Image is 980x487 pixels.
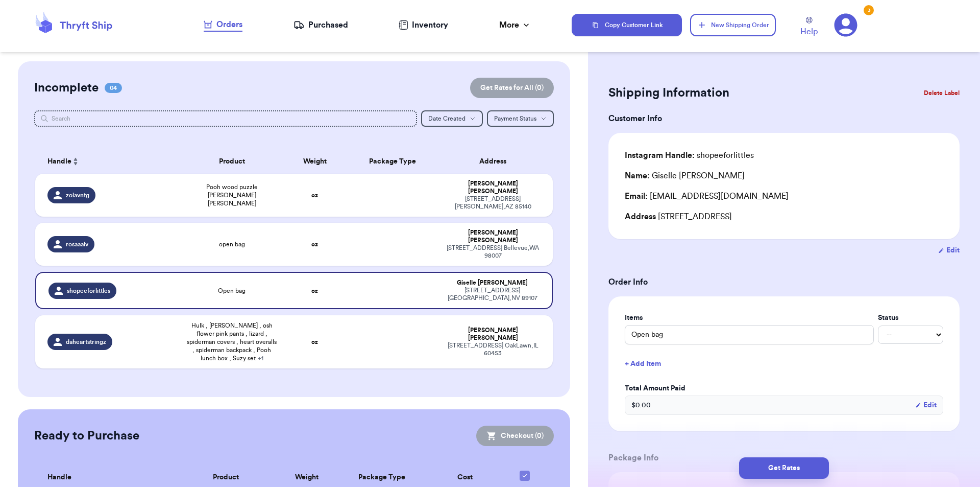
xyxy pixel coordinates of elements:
[47,472,71,483] span: Handle
[800,17,818,38] a: Help
[625,149,754,161] div: shopeeforlittles
[311,241,318,247] strong: oz
[186,321,278,362] span: Hulk , [PERSON_NAME] , osh flower pink pants , lizard , spiderman covers , heart overalls , spide...
[204,18,242,32] a: Orders
[311,339,318,345] strong: oz
[66,338,106,346] span: daheartstringz
[258,355,263,361] span: + 1
[476,426,554,446] button: Checkout (0)
[800,26,818,38] span: Help
[625,170,745,182] div: Giselle [PERSON_NAME]
[938,245,960,256] button: Edit
[625,151,695,159] span: Instagram Handle:
[445,279,540,287] div: Giselle [PERSON_NAME]
[428,115,465,122] span: Date Created
[399,19,448,31] a: Inventory
[739,457,829,479] button: Get Rates
[105,83,122,93] span: 04
[311,288,318,294] strong: oz
[608,112,960,125] h3: Customer Info
[470,78,554,98] button: Get Rates for All (0)
[67,287,110,295] span: shopeeforlittles
[572,14,682,36] button: Copy Customer Link
[311,192,318,198] strong: oz
[180,149,284,174] th: Product
[445,195,541,211] div: [STREET_ADDRESS] [PERSON_NAME] , AZ 85140
[621,353,947,375] button: + Add Item
[204,18,242,31] div: Orders
[625,172,650,180] span: Name:
[218,287,246,295] span: Open bag
[494,115,536,122] span: Payment Status
[625,383,943,393] label: Total Amount Paid
[293,19,348,31] a: Purchased
[219,240,245,248] span: open bag
[47,156,71,167] span: Handle
[284,149,346,174] th: Weight
[445,287,540,302] div: [STREET_ADDRESS] [GEOGRAPHIC_DATA] , NV 89107
[608,85,729,101] h2: Shipping Information
[445,327,541,342] div: [PERSON_NAME] [PERSON_NAME]
[186,183,278,207] span: Pooh wood puzzle [PERSON_NAME] [PERSON_NAME]
[346,149,439,174] th: Package Type
[499,19,531,31] div: More
[421,110,483,127] button: Date Created
[445,180,541,195] div: [PERSON_NAME] [PERSON_NAME]
[625,313,874,323] label: Items
[878,313,943,323] label: Status
[625,192,648,200] span: Email:
[445,229,541,244] div: [PERSON_NAME] [PERSON_NAME]
[608,276,960,288] h3: Order Info
[439,149,553,174] th: Address
[34,80,99,96] h2: Incomplete
[34,110,418,127] input: Search
[71,155,80,168] button: Sort ascending
[66,191,89,199] span: zolavntg
[834,13,857,37] a: 3
[66,240,88,248] span: rosaaalv
[487,110,554,127] button: Payment Status
[915,400,937,410] button: Edit
[34,428,139,444] h2: Ready to Purchase
[625,213,656,221] span: Address
[445,342,541,357] div: [STREET_ADDRESS] OakLawn , IL 60453
[445,244,541,260] div: [STREET_ADDRESS] Bellevue , WA 98007
[625,190,943,202] div: [EMAIL_ADDRESS][DOMAIN_NAME]
[625,211,943,223] div: [STREET_ADDRESS]
[920,82,964,104] button: Delete Label
[690,14,776,36] button: New Shipping Order
[864,5,874,15] div: 3
[631,400,651,410] span: $ 0.00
